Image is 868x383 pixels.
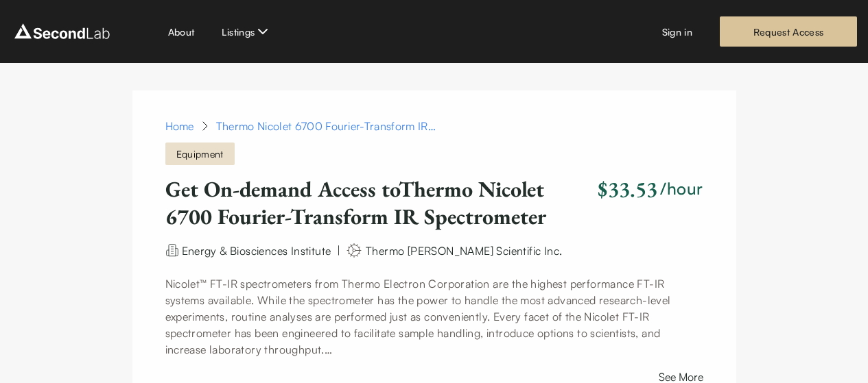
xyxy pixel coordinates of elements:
span: Thermo [PERSON_NAME] Scientific Inc. [366,243,562,257]
a: Home [165,118,194,134]
span: Energy & Biosciences Institute [182,244,331,258]
span: Equipment [165,143,235,165]
div: Thermo Nicolet 6700 Fourier-Transform IR Spectrometer [216,118,436,134]
p: Nicolet™ FT-IR spectrometers from Thermo Electron Corporation are the highest performance FT-IR s... [165,275,703,358]
div: | [337,242,340,258]
img: logo [11,21,113,42]
a: Energy & Biosciences Institute [182,243,331,256]
a: Sign in [662,25,692,39]
a: Request Access [720,16,857,47]
h1: Get On-demand Access to Thermo Nicolet 6700 Fourier-Transform IR Spectrometer [165,175,593,231]
h2: $33.53 [598,175,657,203]
h3: /hour [660,177,703,201]
img: manufacturer [346,242,362,259]
button: Listings [222,23,271,40]
a: About [168,25,195,39]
